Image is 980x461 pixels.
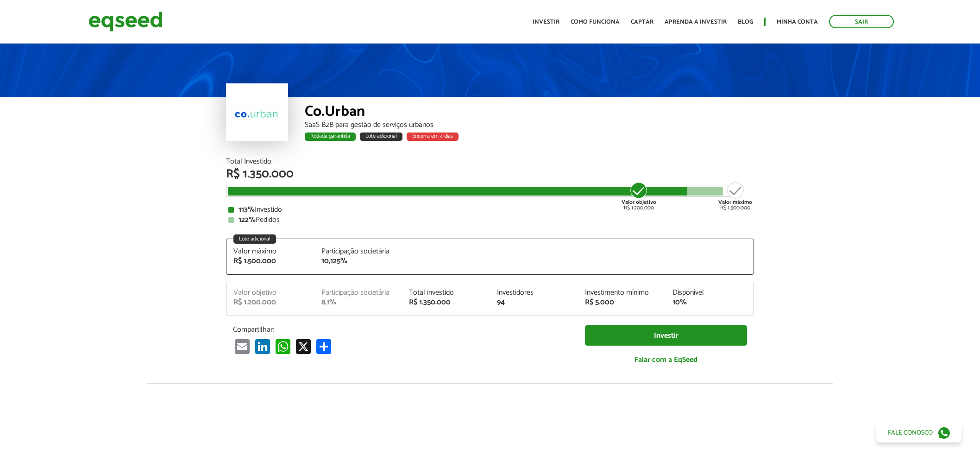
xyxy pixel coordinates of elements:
[233,258,308,265] div: R$ 1.500.000
[409,289,483,297] div: Total investido
[274,339,292,354] a: WhatsApp
[631,19,653,25] a: Captar
[718,198,752,207] strong: Valor máximo
[585,350,747,369] a: Falar com a EqSeed
[829,15,894,28] a: Sair
[233,299,308,306] div: R$ 1.200.000
[665,19,727,25] a: Aprenda a investir
[305,133,356,141] div: Rodada garantida
[305,104,754,121] div: Co.Urban
[305,121,754,129] div: SaaS B2B para gestão de serviços urbanos
[585,299,659,306] div: R$ 5.000
[88,9,163,34] img: EqSeed
[622,198,656,207] strong: Valor objetivo
[533,19,559,25] a: Investir
[233,234,276,244] div: Lote adicional
[360,133,402,141] div: Lote adicional
[233,325,571,334] p: Compartilhar:
[233,339,251,354] a: Email
[321,258,396,265] div: 10,125%
[228,216,752,224] div: Pedidos
[585,325,747,346] a: Investir
[233,248,308,255] div: Valor máximo
[497,289,571,297] div: Investidores
[876,423,961,442] a: Fale conosco
[571,19,620,25] a: Como funciona
[777,19,818,25] a: Minha conta
[497,299,571,306] div: 94
[407,133,459,141] div: Encerra em 4 dias
[409,299,483,306] div: R$ 1.350.000
[239,214,256,226] strong: 122%
[233,289,308,297] div: Valor objetivo
[314,339,333,354] a: Compartilhar
[585,289,659,297] div: Investimento mínimo
[239,203,255,216] strong: 113%
[228,206,752,214] div: Investido
[718,181,752,211] div: R$ 1.500.000
[738,19,753,25] a: Blog
[294,339,313,354] a: X
[321,248,396,255] div: Participação societária
[622,181,656,211] div: R$ 1.200.000
[672,289,747,297] div: Disponível
[321,299,396,306] div: 8,1%
[672,299,747,306] div: 10%
[226,168,754,180] div: R$ 1.350.000
[253,339,272,354] a: LinkedIn
[226,158,754,165] div: Total Investido
[321,289,396,297] div: Participação societária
